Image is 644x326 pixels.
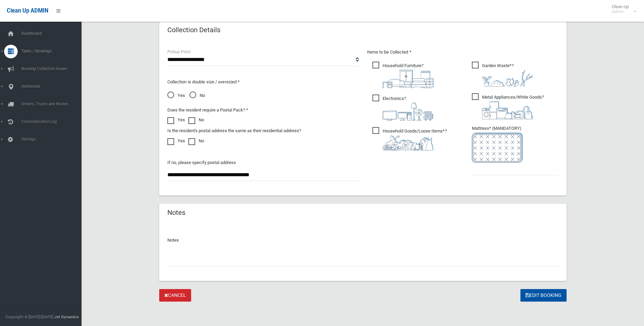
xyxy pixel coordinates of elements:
img: e7408bece873d2c1783593a074e5cb2f.png [472,133,523,163]
span: No [189,91,205,100]
img: 4fd8a5c772b2c999c83690221e5242e0.png [482,70,533,87]
span: Dashboard [19,31,87,36]
span: Household Goods/Loose Items* [372,127,447,150]
label: Does the resident require a Postal Pack? * [167,106,248,114]
span: Yes [167,91,185,100]
i: ? [482,95,544,119]
small: Admin [612,9,629,14]
span: Mattress* (MANDATORY) [472,126,558,163]
span: Drivers, Trucks and Routes [19,102,87,106]
a: Cancel [159,289,191,302]
img: 36c1b0289cb1767239cdd3de9e694f19.png [482,101,533,119]
i: ? [482,63,533,87]
strong: Jet Dynamics [54,314,79,319]
span: Clean Up ADMIN [7,7,48,14]
span: Communication Log [19,119,87,124]
header: Notes [159,206,194,219]
p: Collection is double size / oversized * [167,78,359,86]
i: ? [383,63,434,88]
label: No [188,116,204,124]
i: ? [383,96,434,121]
label: Yes [167,137,185,145]
span: Copyright © [DATE]-[DATE] [5,314,53,319]
p: Items to be Collected * [367,48,558,56]
button: Edit Booking [520,289,567,302]
span: Metal Appliances/White Goods [472,93,544,119]
img: b13cc3517677393f34c0a387616ef184.png [383,135,434,150]
img: 394712a680b73dbc3d2a6a3a7ffe5a07.png [383,103,434,121]
span: Garden Waste* [472,62,533,87]
p: Notes [167,236,558,244]
label: No [188,137,204,145]
label: Yes [167,116,185,124]
label: Is the resident's postal address the same as their residential address? [167,127,301,135]
span: Addresses [19,84,87,89]
label: If no, please specify postal address [167,159,236,167]
span: Booking Collection Issues [19,66,87,71]
span: Household Furniture [372,62,434,88]
span: Settings [19,137,87,142]
span: Clean Up [608,4,636,14]
span: Electronics [372,95,434,121]
header: Collection Details [159,23,228,37]
img: aa9efdbe659d29b613fca23ba79d85cb.png [383,70,434,88]
i: ? [383,128,447,150]
span: Tasks / Bookings [19,49,87,54]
